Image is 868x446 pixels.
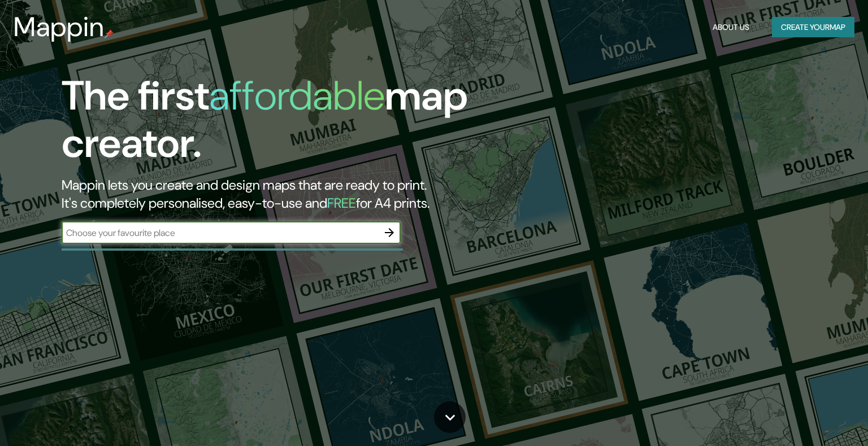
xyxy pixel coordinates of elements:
[708,17,754,38] button: About Us
[327,194,356,212] h5: FREE
[105,29,114,38] img: mappin-pin
[62,176,496,212] h2: Mappin lets you create and design maps that are ready to print. It's completely personalised, eas...
[62,72,496,176] h1: The first map creator.
[14,11,105,43] h3: Mappin
[62,226,378,239] input: Choose your favourite place
[209,69,385,122] h1: affordable
[772,17,854,38] button: Create yourmap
